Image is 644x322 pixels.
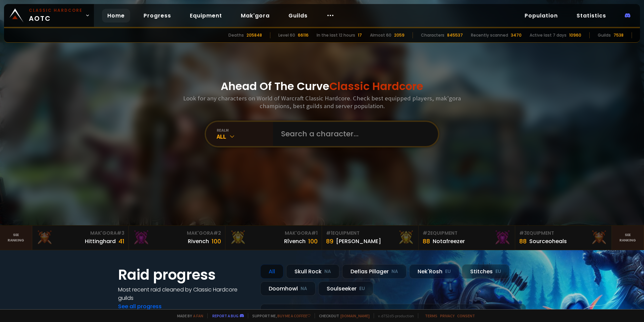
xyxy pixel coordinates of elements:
[229,230,318,237] div: Mak'Gora
[409,264,459,279] div: Nek'Rosh
[133,230,221,237] div: Mak'Gora
[221,78,423,94] h1: Ahead Of The Curve
[298,32,309,38] div: 66116
[247,32,262,38] div: 205848
[421,32,444,38] div: Characters
[529,237,567,245] div: Sourceoheals
[315,313,370,318] span: Checkout
[425,313,437,318] a: Terms
[308,237,318,246] div: 100
[173,313,203,318] span: Made by
[212,237,221,246] div: 100
[569,32,581,38] div: 10960
[193,313,203,318] a: a fan
[29,7,83,24] span: AOTC
[515,226,612,250] a: #3Equipment88Sourceoheals
[495,268,501,275] small: EU
[447,32,463,38] div: 845537
[326,237,333,246] div: 89
[36,230,124,237] div: Mak'Gora
[462,264,509,279] div: Stitches
[440,313,454,318] a: Privacy
[260,304,526,322] a: a month agozgpetri on godDefias Pillager8 /90
[329,79,423,94] span: Classic Hardcore
[213,230,221,236] span: # 2
[423,237,430,246] div: 88
[286,264,339,279] div: Skull Rock
[29,7,83,13] small: Classic Hardcore
[283,9,313,22] a: Guilds
[278,32,295,38] div: Level 60
[138,9,176,22] a: Progress
[423,230,511,237] div: Equipment
[336,237,381,245] div: [PERSON_NAME]
[188,237,209,245] div: Rivench
[391,268,398,275] small: NA
[180,94,464,110] h3: Look for any characters on World of Warcraft Classic Hardcore. Check best equipped players, mak'g...
[326,230,414,237] div: Equipment
[118,237,124,246] div: 41
[217,133,273,140] div: All
[117,230,124,236] span: # 3
[318,281,373,296] div: Soulseeker
[445,268,451,275] small: EU
[260,281,316,296] div: Doomhowl
[530,32,567,38] div: Active last 7 days
[519,230,607,237] div: Equipment
[374,313,414,318] span: v. d752d5 - production
[277,122,430,146] input: Search a character...
[4,4,94,27] a: Classic HardcoreAOTC
[102,9,130,22] a: Home
[32,226,129,250] a: Mak'Gora#3Hittinghard41
[118,303,162,310] a: See all progress
[519,230,527,236] span: # 3
[225,226,322,250] a: Mak'Gora#1Rîvench100
[118,264,252,285] h1: Raid progress
[228,32,244,38] div: Deaths
[85,237,116,245] div: Hittinghard
[423,230,430,236] span: # 2
[471,32,508,38] div: Recently scanned
[359,285,365,292] small: EU
[284,237,306,245] div: Rîvench
[598,32,611,38] div: Guilds
[433,237,465,245] div: Notafreezer
[317,32,355,38] div: In the last 12 hours
[277,313,311,318] a: Buy me a coffee
[419,226,515,250] a: #2Equipment88Notafreezer
[370,32,391,38] div: Almost 60
[394,32,405,38] div: 2059
[340,313,370,318] a: [DOMAIN_NAME]
[322,226,419,250] a: #1Equipment89[PERSON_NAME]
[571,9,611,22] a: Statistics
[358,32,362,38] div: 17
[129,226,225,250] a: Mak'Gora#2Rivench100
[184,9,227,22] a: Equipment
[519,237,527,246] div: 88
[212,313,238,318] a: Report a bug
[248,313,311,318] span: Support me,
[118,285,252,302] h4: Most recent raid cleaned by Classic Hardcore guilds
[613,32,624,38] div: 7538
[457,313,475,318] a: Consent
[342,264,407,279] div: Defias Pillager
[324,268,331,275] small: NA
[235,9,275,22] a: Mak'gora
[217,128,273,133] div: realm
[260,264,283,279] div: All
[301,285,307,292] small: NA
[519,9,563,22] a: Population
[612,226,644,250] a: Seeranking
[326,230,332,236] span: # 1
[311,230,318,236] span: # 1
[511,32,522,38] div: 3470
